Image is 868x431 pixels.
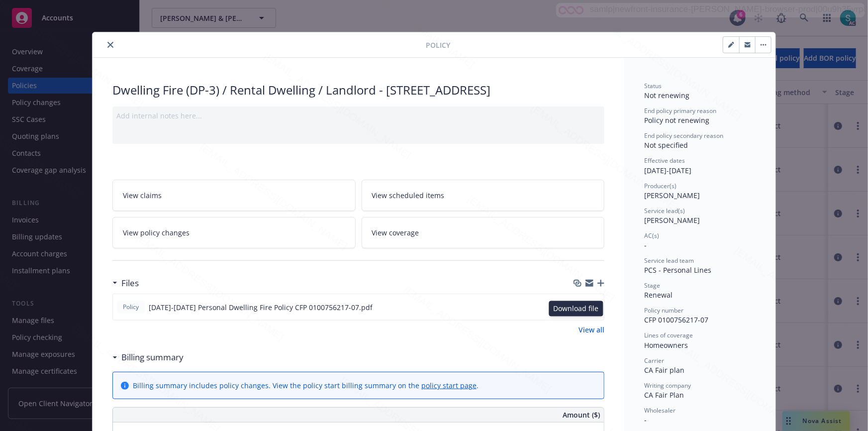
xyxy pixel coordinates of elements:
span: Service lead(s) [644,207,685,215]
div: Billing summary includes policy changes. View the policy start billing summary on the . [133,380,479,391]
h3: Files [121,277,139,290]
span: Stage [644,281,660,290]
div: Add internal notes here... [116,110,600,121]
span: - [644,415,647,425]
span: [PERSON_NAME] [644,191,700,200]
h3: Billing summary [121,351,184,364]
span: Policy not renewing [644,115,709,125]
span: Wholesaler [644,406,675,415]
div: Dwelling Fire (DP-3) / Rental Dwelling / Landlord - [STREET_ADDRESS] [112,82,604,99]
span: CA Fair Plan [644,390,684,400]
div: Files [112,277,139,290]
span: Lines of coverage [644,331,693,339]
span: View coverage [372,227,419,238]
a: View all [579,324,604,335]
a: View coverage [362,217,605,248]
span: View scheduled items [372,190,445,201]
a: View claims [112,180,356,211]
span: Policy number [644,306,683,315]
span: Producer(s) [644,182,676,190]
span: Effective dates [644,156,685,165]
span: Not renewing [644,91,689,100]
span: - [644,240,647,250]
span: Renewal [644,290,673,300]
span: CFP 0100756217-07 [644,315,708,324]
span: Carrier [644,356,664,365]
a: policy start page [421,381,477,390]
span: PCS - Personal Lines [644,265,711,275]
span: Not specified [644,140,688,150]
span: Policy [121,303,141,312]
a: View scheduled items [362,180,605,211]
div: Download file [549,301,603,317]
span: AC(s) [644,231,659,240]
span: Status [644,82,662,90]
div: [DATE] - [DATE] [644,156,756,175]
span: End policy primary reason [644,107,716,115]
span: Policy [426,40,450,50]
span: [PERSON_NAME] [644,215,700,225]
span: View claims [123,190,162,201]
a: View policy changes [112,217,356,248]
span: [DATE]-[DATE] Personal Dwelling Fire Policy CFP 0100756217-07.pdf [149,302,373,313]
span: Amount ($) [563,410,600,420]
span: Service lead team [644,256,694,265]
div: Billing summary [112,351,184,364]
button: close [104,39,116,51]
span: CA Fair plan [644,365,684,375]
div: Homeowners [644,340,756,350]
span: View policy changes [123,227,190,238]
span: Writing company [644,381,691,390]
span: End policy secondary reason [644,131,723,140]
